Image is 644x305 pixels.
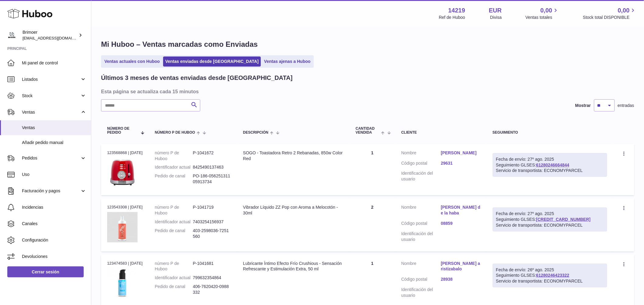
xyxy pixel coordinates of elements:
[493,131,607,135] div: Seguimiento
[107,204,143,210] div: 123543308 | [DATE]
[22,125,86,131] span: Ventas
[496,222,604,228] div: Servicio de transportista: ECONOMYPARCEL
[401,287,441,298] dt: Identificación del usuario
[22,77,80,82] span: Listados
[107,150,143,156] div: 123568868 | [DATE]
[163,57,261,67] a: Ventas enviadas desde [GEOGRAPHIC_DATA]
[536,273,569,278] a: 61280246423322
[22,172,86,177] span: Uso
[526,15,559,20] span: Ventas totales
[401,204,441,218] dt: Nombre
[102,57,162,67] a: Ventas actuales con Huboo
[441,276,481,282] a: 28938
[401,131,481,135] div: Cliente
[155,261,193,272] dt: número P de Huboo
[22,221,86,227] span: Canales
[489,6,502,15] strong: EUR
[496,211,604,217] div: Fecha de envío: 27º ago. 2025
[101,74,292,82] h2: Últimos 3 meses de ventas enviadas desde [GEOGRAPHIC_DATA]
[401,160,441,168] dt: Código postal
[401,170,441,182] dt: Identificación del usuario
[107,261,143,266] div: 123474583 | [DATE]
[193,150,231,162] dd: P-1041672
[401,221,441,228] dt: Código postal
[243,204,344,216] div: Vibrador Líquido ZZ Pop con Aroma a Melocotón - 30ml
[193,275,231,281] dd: 799632354864
[23,29,77,41] div: Brimoer
[22,254,86,259] span: Devoluciones
[193,284,231,295] dd: 406-7620420-0988332
[536,217,591,222] a: [CREDIT_CARD_NUMBER]
[493,153,607,177] div: Seguimiento GLSES:
[22,204,86,210] span: Incidencias
[583,6,637,20] a: 0,00 Stock total DISPONIBLE
[441,221,481,226] a: 08859
[356,127,380,135] span: Cantidad vendida
[448,6,465,15] strong: 14219
[536,163,569,167] a: 61280246664844
[155,219,193,225] dt: Identificador actual
[193,228,231,239] dd: 403-2598036-7251560
[155,275,193,281] dt: Identificador actual
[107,157,138,188] img: 142191744792456.jpg
[496,267,604,273] div: Fecha de envío: 26º ago. 2025
[23,36,89,40] span: [EMAIL_ADDRESS][DOMAIN_NAME]
[193,261,231,272] dd: P-1041681
[101,88,633,95] h3: Esta página se actualiza cada 15 minutos
[193,164,231,170] dd: 8425490137463
[193,204,231,216] dd: P-1041719
[101,39,634,49] h1: Mi Huboo – Ventas marcadas como Enviadas
[155,228,193,239] dt: Pedido de canal
[193,219,231,225] dd: 7403254156937
[107,127,137,135] span: Número de pedido
[401,276,441,284] dt: Código postal
[22,140,86,146] span: Añadir pedido manual
[22,93,80,99] span: Stock
[155,204,193,216] dt: número P de Huboo
[243,131,268,135] span: Descripción
[22,109,80,115] span: Ventas
[583,15,637,20] span: Stock total DISPONIBLE
[350,198,395,251] td: 2
[155,150,193,162] dt: número P de Huboo
[107,268,138,298] img: 142191744793851.jpg
[441,160,481,166] a: 29631
[401,150,441,157] dt: Nombre
[618,6,630,15] span: 0,00
[107,212,138,242] img: 142191744800114.jpg
[526,6,559,20] a: 0,00 Ventas totales
[22,155,80,161] span: Pedidos
[350,144,395,195] td: 1
[441,150,481,156] a: [PERSON_NAME]
[493,207,607,231] div: Seguimiento GLSES:
[243,150,344,162] div: SOGO - Toastadora Retro 2 Rebanadas, 850w Color Red
[541,6,552,15] span: 0,00
[439,15,465,20] div: Ref de Huboo
[243,261,344,272] div: Lubricante Íntimo Efecto Frío Crushious - Sensación Refrescante y Estimulación Extra, 50 ml
[441,204,481,216] a: [PERSON_NAME] de la haba
[7,31,16,40] img: oroses@renuevo.es
[493,264,607,288] div: Seguimiento GLSES:
[22,188,80,194] span: Facturación y pagos
[155,284,193,295] dt: Pedido de canal
[401,261,441,274] dt: Nombre
[22,60,86,66] span: Mi panel de control
[618,103,634,108] span: entradas
[193,173,231,185] dd: PO-186-05625131105913734
[575,103,591,108] label: Mostrar
[155,164,193,170] dt: Identificador actual
[262,57,313,67] a: Ventas ajenas a Huboo
[496,168,604,173] div: Servicio de transportista: ECONOMYPARCEL
[155,173,193,185] dt: Pedido de canal
[155,131,195,135] span: número P de Huboo
[496,156,604,162] div: Fecha de envío: 27º ago. 2025
[441,261,481,272] a: [PERSON_NAME] aristizabalo
[496,278,604,284] div: Servicio de transportista: ECONOMYPARCEL
[7,266,84,277] a: Cerrar sesión
[22,237,86,243] span: Configuración
[401,231,441,242] dt: Identificación del usuario
[490,15,502,20] div: Divisa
